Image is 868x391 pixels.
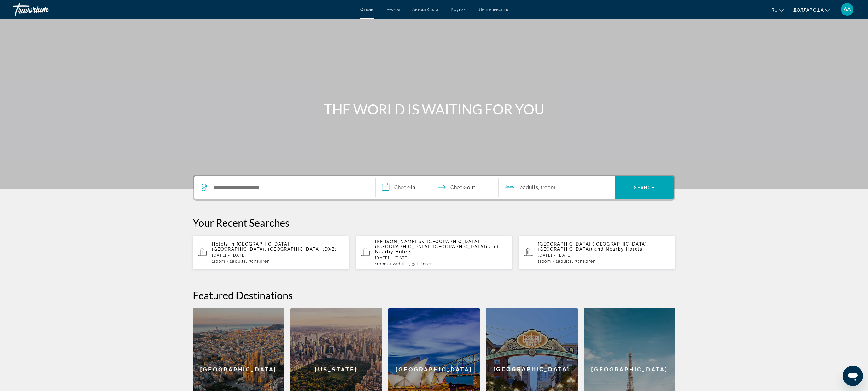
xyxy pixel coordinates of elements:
[578,259,596,264] span: Children
[843,366,863,386] iframe: Кнопка запуска окна обмена сообщениями
[212,242,235,247] span: Hotels in
[375,262,388,266] span: 1
[843,6,851,13] font: АА
[558,259,572,264] span: Adults
[193,235,349,270] button: Hotels in [GEOGRAPHIC_DATA], [GEOGRAPHIC_DATA], [GEOGRAPHIC_DATA] (DXB)[DATE] - [DATE]1Room2Adult...
[251,259,270,264] span: Children
[375,256,507,260] p: [DATE] - [DATE]
[193,289,675,301] h2: Featured Destinations
[414,262,433,266] span: Children
[212,259,225,264] span: 1
[356,235,513,270] button: [PERSON_NAME] by [GEOGRAPHIC_DATA] ([GEOGRAPHIC_DATA], [GEOGRAPHIC_DATA]) and Nearby Hotels[DATE]...
[793,5,830,15] button: Изменить валюту
[615,176,674,199] button: Search
[316,101,552,117] h1: THE WORLD IS WAITING FOR YOU
[230,259,246,264] span: 2
[634,185,655,190] span: Search
[538,242,648,252] span: [GEOGRAPHIC_DATA] ([GEOGRAPHIC_DATA], [GEOGRAPHIC_DATA])
[212,242,337,252] span: [GEOGRAPHIC_DATA], [GEOGRAPHIC_DATA], [GEOGRAPHIC_DATA] (DXB)
[13,1,76,18] a: Травориум
[556,259,572,264] span: 2
[214,259,226,264] span: Room
[542,184,555,190] span: Room
[451,7,466,12] a: Круизы
[793,8,824,13] font: доллар США
[377,262,388,266] span: Room
[395,262,409,266] span: Adults
[594,247,642,252] span: and Nearby Hotels
[412,7,438,12] a: Автомобили
[572,259,596,264] span: , 3
[376,176,499,199] button: Check in and out dates
[386,7,400,12] a: Рейсы
[519,235,675,270] button: [GEOGRAPHIC_DATA] ([GEOGRAPHIC_DATA], [GEOGRAPHIC_DATA]) and Nearby Hotels[DATE] - [DATE]1Room2Ad...
[771,8,778,13] font: ru
[409,262,433,266] span: , 3
[375,239,488,249] span: [PERSON_NAME] by [GEOGRAPHIC_DATA] ([GEOGRAPHIC_DATA], [GEOGRAPHIC_DATA])
[538,183,555,192] span: , 1
[232,259,246,264] span: Adults
[771,5,784,15] button: Изменить язык
[479,7,508,12] a: Деятельность
[360,7,374,12] a: Отели
[520,183,538,192] span: 2
[540,259,551,264] span: Room
[839,3,855,16] button: Меню пользователя
[538,253,670,258] p: [DATE] - [DATE]
[375,244,499,254] span: and Nearby Hotels
[193,216,675,229] p: Your Recent Searches
[194,176,674,199] div: Search widget
[393,262,409,266] span: 2
[246,259,270,264] span: , 3
[538,259,551,264] span: 1
[212,253,344,258] p: [DATE] - [DATE]
[499,176,615,199] button: Travelers: 2 adults, 0 children
[523,184,538,190] span: Adults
